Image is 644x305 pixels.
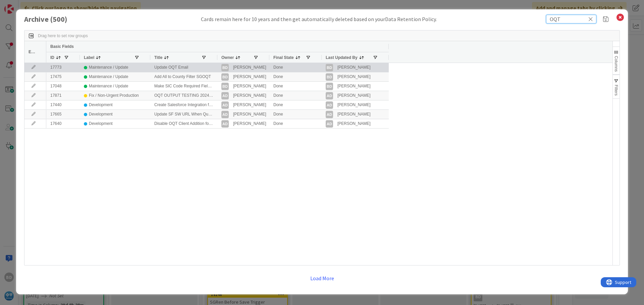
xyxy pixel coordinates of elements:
[273,55,294,60] span: Final State
[221,55,234,60] span: Owner
[337,63,371,72] div: [PERSON_NAME]
[154,55,162,60] span: Title
[233,120,266,128] div: [PERSON_NAME]
[46,110,80,119] div: 17665
[14,1,31,9] span: Support
[46,82,80,91] div: 17048
[326,101,333,109] div: AD
[614,56,619,72] span: Columns
[24,15,91,23] h1: Archive ( 500 )
[546,15,596,23] input: Quick Filter...
[221,92,229,99] div: AD
[38,33,88,38] span: Drag here to set row groups
[233,101,266,109] div: [PERSON_NAME]
[221,83,229,90] div: BD
[46,119,80,128] div: 17640
[614,85,619,96] span: Filters
[89,91,139,100] div: Fix / Non-Urgent Production
[201,15,437,23] div: Cards remain here for 10 years and then get automatically deleted based on your .
[150,82,217,91] div: Make SIC Code Required Field For OQT
[84,55,94,60] span: Label
[46,72,80,81] div: 17475
[326,55,358,60] span: Last Updated By
[150,72,217,81] div: Add All to County Filter SGOQT
[233,91,266,100] div: [PERSON_NAME]
[221,64,229,71] div: BD
[89,73,128,81] div: Maintenance / Update
[46,91,80,100] div: 17871
[233,110,266,119] div: [PERSON_NAME]
[269,100,322,109] div: Done
[89,120,113,128] div: Development
[337,101,371,109] div: [PERSON_NAME]
[38,33,88,38] div: Row Groups
[326,73,333,81] div: BD
[221,120,229,128] div: AD
[269,119,322,128] div: Done
[150,100,217,109] div: Create Salesforce Integration for OQT
[269,82,322,91] div: Done
[337,73,371,81] div: [PERSON_NAME]
[221,101,229,109] div: AD
[233,63,266,72] div: [PERSON_NAME]
[50,55,54,60] span: ID
[326,111,333,118] div: AD
[29,50,36,54] span: Edit
[89,82,128,90] div: Maintenance / Update
[337,91,371,100] div: [PERSON_NAME]
[385,16,436,22] span: Data Retention Policy
[89,110,113,119] div: Development
[150,91,217,100] div: OQT OUTPUT TESTING 20241212
[269,63,322,72] div: Done
[89,101,113,109] div: Development
[306,272,338,284] button: Load More
[233,73,266,81] div: [PERSON_NAME]
[326,64,333,71] div: BD
[46,100,80,109] div: 17440
[326,120,333,128] div: AD
[337,120,371,128] div: [PERSON_NAME]
[150,110,217,119] div: Update SF SW URL When Quote is Copied in OQT
[221,111,229,118] div: AD
[326,83,333,90] div: BD
[337,82,371,90] div: [PERSON_NAME]
[150,119,217,128] div: Disable OQT Client Addition for Internal Users from OQT
[337,110,371,119] div: [PERSON_NAME]
[326,92,333,99] div: AD
[46,63,80,72] div: 17773
[89,63,128,72] div: Maintenance / Update
[150,63,217,72] div: Update OQT Email
[50,44,74,49] span: Basic Fields
[221,73,229,81] div: BD
[233,82,266,90] div: [PERSON_NAME]
[269,110,322,119] div: Done
[269,72,322,81] div: Done
[269,91,322,100] div: Done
